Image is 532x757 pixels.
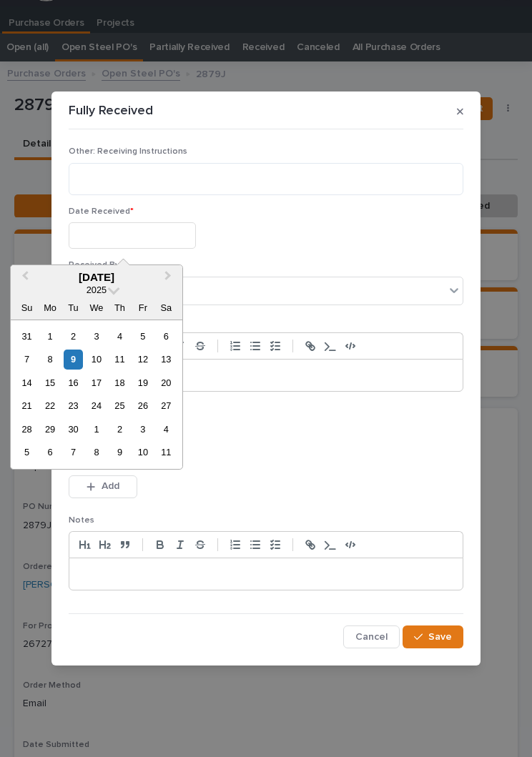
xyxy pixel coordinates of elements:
div: Choose Friday, September 12th, 2025 [133,350,152,369]
div: Choose Friday, October 10th, 2025 [133,442,152,462]
div: Choose Tuesday, September 30th, 2025 [64,420,83,439]
span: Other: Receiving Instructions [69,147,187,156]
div: month 2025-09 [15,325,177,464]
div: Choose Saturday, September 6th, 2025 [157,327,176,346]
div: Choose Saturday, October 4th, 2025 [157,420,176,439]
div: Choose Wednesday, September 3rd, 2025 [87,327,106,346]
span: Cancel [355,630,388,643]
div: Choose Monday, September 22nd, 2025 [40,396,59,415]
div: Choose Tuesday, September 16th, 2025 [64,373,83,392]
div: Choose Friday, September 26th, 2025 [133,396,152,415]
div: Choose Tuesday, September 23rd, 2025 [64,396,83,415]
div: Sa [157,298,176,317]
div: Choose Wednesday, September 24th, 2025 [87,396,106,415]
span: Save [428,630,452,643]
div: Choose Saturday, September 13th, 2025 [157,350,176,369]
div: Choose Monday, September 15th, 2025 [40,373,59,392]
div: Choose Saturday, September 20th, 2025 [157,373,176,392]
div: Choose Wednesday, October 1st, 2025 [87,420,106,439]
div: Choose Friday, September 19th, 2025 [133,373,152,392]
span: Notes [69,516,94,525]
div: Fr [133,298,152,317]
div: Choose Tuesday, September 2nd, 2025 [64,327,83,346]
div: Choose Monday, September 1st, 2025 [40,327,59,346]
button: Next Month [158,267,181,290]
div: Su [17,298,36,317]
div: We [87,298,106,317]
div: Choose Wednesday, September 10th, 2025 [87,350,106,369]
div: Choose Monday, September 29th, 2025 [40,420,59,439]
div: Choose Monday, October 6th, 2025 [40,442,59,462]
button: Save [403,625,463,648]
div: Choose Thursday, September 4th, 2025 [110,327,129,346]
div: Choose Thursday, October 9th, 2025 [110,442,129,462]
div: Choose Friday, October 3rd, 2025 [133,420,152,439]
div: Choose Tuesday, September 9th, 2025 [64,350,83,369]
button: Previous Month [12,267,35,290]
div: Choose Sunday, August 31st, 2025 [17,327,36,346]
div: Choose Sunday, October 5th, 2025 [17,442,36,462]
div: Choose Friday, September 5th, 2025 [133,327,152,346]
div: Tu [64,298,83,317]
div: Choose Wednesday, October 8th, 2025 [87,442,106,462]
div: Choose Sunday, September 7th, 2025 [17,350,36,369]
div: Mo [40,298,59,317]
div: Choose Sunday, September 21st, 2025 [17,396,36,415]
div: Choose Saturday, September 27th, 2025 [157,396,176,415]
div: [DATE] [11,271,182,284]
div: Choose Wednesday, September 17th, 2025 [87,373,106,392]
div: Choose Sunday, September 28th, 2025 [17,420,36,439]
div: Choose Thursday, September 18th, 2025 [110,373,129,392]
div: Choose Saturday, October 11th, 2025 [157,442,176,462]
span: 2025 [87,285,107,295]
span: Add [102,480,119,493]
span: Date Received [69,207,134,216]
div: Choose Sunday, September 14th, 2025 [17,373,36,392]
div: Choose Tuesday, October 7th, 2025 [64,442,83,462]
div: Choose Monday, September 8th, 2025 [40,350,59,369]
p: Fully Received [69,104,153,119]
div: Th [110,298,129,317]
button: Add [69,475,137,498]
button: Cancel [343,625,400,648]
div: Choose Thursday, September 11th, 2025 [110,350,129,369]
div: Choose Thursday, October 2nd, 2025 [110,420,129,439]
div: Choose Thursday, September 25th, 2025 [110,396,129,415]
